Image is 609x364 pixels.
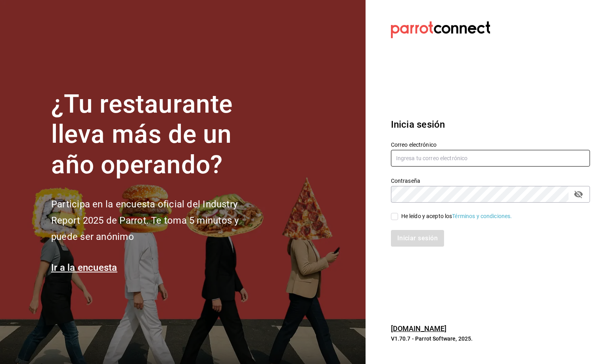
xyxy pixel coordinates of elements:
[391,117,590,132] h3: Inicia sesión
[391,150,590,167] input: Ingresa tu correo electrónico
[452,213,512,219] a: Términos y condiciones.
[51,89,265,180] h1: ¿Tu restaurante lleva más de un año operando?
[391,142,590,147] label: Correo electrónico
[401,212,512,220] div: He leído y acepto los
[391,178,590,183] label: Contraseña
[572,188,585,201] button: passwordField
[51,262,117,273] a: Ir a la encuesta
[391,324,447,333] a: [DOMAIN_NAME]
[51,196,265,245] h2: Participa en la encuesta oficial del Industry Report 2025 de Parrot. Te toma 5 minutos y puede se...
[391,335,590,343] p: V1.70.7 - Parrot Software, 2025.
